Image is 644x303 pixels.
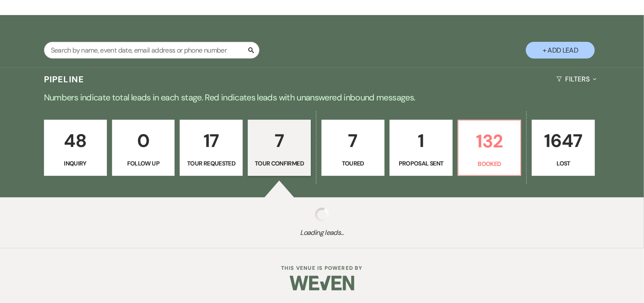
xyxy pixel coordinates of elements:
p: Lost [538,159,589,168]
p: 132 [464,127,516,156]
h3: Pipeline [44,73,84,85]
p: Booked [464,159,516,169]
a: 48Inquiry [44,120,107,176]
p: 1647 [538,126,589,155]
p: 7 [253,126,305,155]
p: 48 [50,126,101,155]
p: Follow Up [118,159,169,168]
img: loading spinner [315,208,329,222]
a: 1647Lost [532,120,595,176]
p: Numbers indicate total leads in each stage. Red indicates leads with unanswered inbound messages. [12,91,632,104]
p: 1 [395,126,447,155]
button: Filters [553,68,600,91]
p: Tour Requested [185,159,237,168]
input: Search by name, event date, email address or phone number [44,42,259,59]
a: 0Follow Up [112,120,175,176]
a: 1Proposal Sent [390,120,453,176]
span: Loading leads... [32,228,612,238]
a: 7Toured [322,120,385,176]
p: Toured [327,159,379,168]
p: 0 [118,126,169,155]
p: 7 [327,126,379,155]
img: Weven Logo [290,268,354,298]
p: Proposal Sent [395,159,447,168]
p: 17 [185,126,237,155]
p: Inquiry [50,159,101,168]
a: 17Tour Requested [180,120,243,176]
a: 7Tour Confirmed [248,120,311,176]
a: 132Booked [458,120,522,176]
button: + Add Lead [526,42,595,59]
p: Tour Confirmed [253,159,305,168]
